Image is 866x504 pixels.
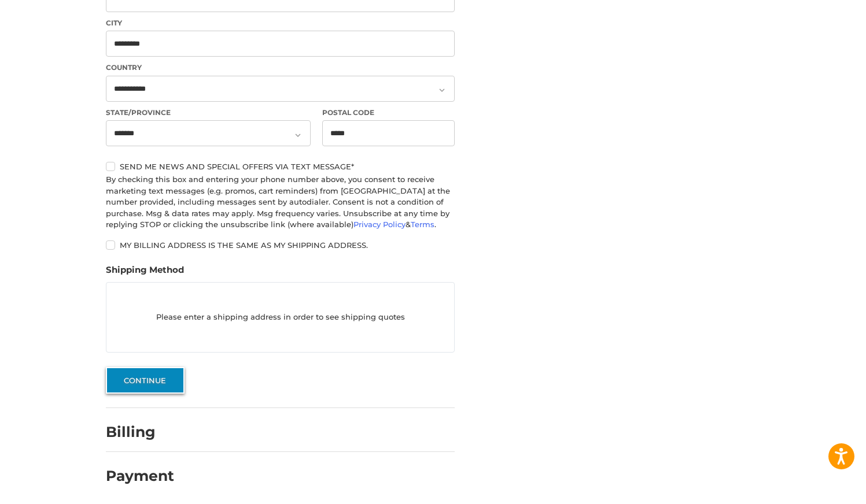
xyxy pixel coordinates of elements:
label: City [106,18,455,28]
legend: Shipping Method [106,264,184,282]
a: Privacy Policy [353,220,406,229]
h2: Payment [106,467,174,485]
a: Terms [411,220,434,229]
label: State/Province [106,108,311,118]
label: Send me news and special offers via text message* [106,162,455,171]
p: Please enter a shipping address in order to see shipping quotes [106,306,454,329]
label: My billing address is the same as my shipping address. [106,240,455,250]
label: Country [106,62,455,73]
div: By checking this box and entering your phone number above, you consent to receive marketing text ... [106,174,455,231]
button: Continue [106,367,185,394]
h2: Billing [106,423,174,441]
label: Postal Code [322,108,455,118]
